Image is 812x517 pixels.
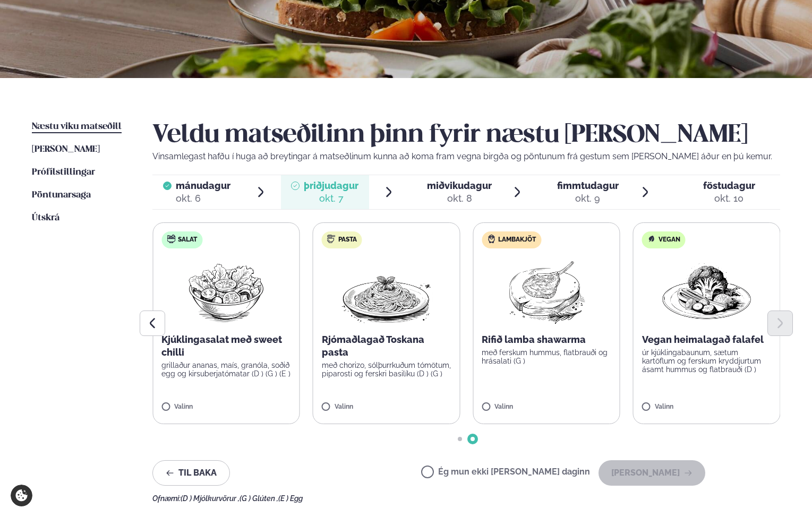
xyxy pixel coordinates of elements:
img: pasta.svg [327,235,336,243]
span: Pöntunarsaga [32,191,91,200]
div: Ofnæmi: [152,494,780,503]
img: salad.svg [167,235,175,243]
span: föstudagur [703,180,755,191]
button: Previous slide [140,311,165,336]
button: Til baka [152,460,230,486]
p: Rifið lamba shawarma [482,333,611,346]
span: (E ) Egg [278,494,303,503]
button: Next slide [767,311,793,336]
p: úr kjúklingabaunum, sætum kartöflum og ferskum kryddjurtum ásamt hummus og flatbrauði (D ) [642,348,772,374]
p: Rjómaðlagað Toskana pasta [322,333,451,359]
div: okt. 6 [176,192,230,205]
p: með ferskum hummus, flatbrauði og hrásalati (G ) [482,348,611,365]
a: Cookie settings [11,485,32,506]
div: okt. 8 [427,192,492,205]
h2: Veldu matseðilinn þinn fyrir næstu [PERSON_NAME] [152,120,780,150]
span: Pasta [338,236,357,244]
img: Salad.png [179,257,273,325]
span: Næstu viku matseðill [32,122,122,131]
span: Lambakjöt [498,236,536,244]
span: [PERSON_NAME] [32,145,100,154]
a: Prófílstillingar [32,166,95,179]
a: Pöntunarsaga [32,189,91,202]
span: Útskrá [32,213,59,222]
p: með chorizo, sólþurrkuðum tómötum, piparosti og ferskri basilíku (D ) (G ) [322,361,451,378]
img: Lamb.svg [487,235,495,243]
a: Útskrá [32,212,59,225]
img: Vegan.svg [647,235,656,243]
a: [PERSON_NAME] [32,143,100,156]
p: Vinsamlegast hafðu í huga að breytingar á matseðlinum kunna að koma fram vegna birgða og pöntunum... [152,150,780,163]
a: Næstu viku matseðill [32,120,122,133]
div: okt. 9 [557,192,619,205]
span: miðvikudagur [427,180,492,191]
div: okt. 7 [304,192,358,205]
img: Lamb-Meat.png [499,257,593,325]
span: (D ) Mjólkurvörur , [181,494,240,503]
img: Spagetti.png [339,257,433,325]
span: þriðjudagur [304,180,358,191]
img: Vegan.png [660,257,753,325]
span: Go to slide 2 [471,437,475,441]
span: fimmtudagur [557,180,619,191]
span: Salat [178,236,197,244]
button: [PERSON_NAME] [599,460,705,486]
span: mánudagur [176,180,230,191]
span: Go to slide 1 [458,437,462,441]
span: (G ) Glúten , [240,494,278,503]
p: grillaður ananas, maís, granóla, soðið egg og kirsuberjatómatar (D ) (G ) (E ) [161,361,291,378]
span: Vegan [659,236,680,244]
div: okt. 10 [703,192,755,205]
p: Vegan heimalagað falafel [642,333,772,346]
p: Kjúklingasalat með sweet chilli [161,333,291,359]
span: Prófílstillingar [32,168,95,177]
